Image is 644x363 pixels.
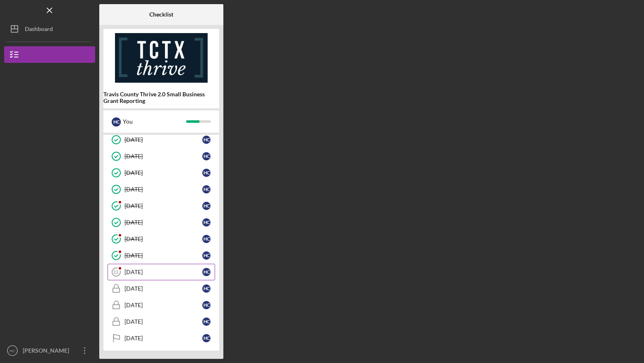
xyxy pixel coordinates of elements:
[108,297,215,313] a: [DATE]HC
[124,302,202,308] div: [DATE]
[202,136,211,144] div: H C
[108,330,215,346] a: [DATE]HC
[108,313,215,330] a: [DATE]HC
[124,252,202,259] div: [DATE]
[108,148,215,165] a: [DATE]HC
[202,318,211,326] div: H C
[112,117,121,127] div: H C
[202,235,211,243] div: H C
[124,136,202,143] div: [DATE]
[103,91,219,104] b: Travis County Thrive 2.0 Small Business Grant Reporting
[202,202,211,210] div: H C
[202,284,211,293] div: H C
[124,335,202,342] div: [DATE]
[124,318,202,325] div: [DATE]
[124,236,202,242] div: [DATE]
[108,198,215,214] a: [DATE]HC
[202,251,211,260] div: H C
[202,152,211,160] div: H C
[124,285,202,292] div: [DATE]
[202,169,211,177] div: H C
[202,185,211,193] div: H C
[149,11,173,18] b: Checklist
[4,21,95,37] button: Dashboard
[108,214,215,231] a: [DATE]HC
[124,219,202,226] div: [DATE]
[103,33,219,83] img: Product logo
[108,264,215,280] a: 11[DATE]HC
[202,334,211,342] div: H C
[108,280,215,297] a: [DATE]HC
[21,342,74,361] div: [PERSON_NAME]
[108,247,215,264] a: [DATE]HC
[10,349,15,353] text: HC
[25,21,53,39] div: Dashboard
[124,170,202,176] div: [DATE]
[202,268,211,276] div: H C
[123,115,186,129] div: You
[124,269,202,275] div: [DATE]
[108,181,215,198] a: [DATE]HC
[108,231,215,247] a: [DATE]HC
[124,186,202,193] div: [DATE]
[113,270,118,275] tspan: 11
[202,218,211,227] div: H C
[202,301,211,309] div: H C
[124,153,202,160] div: [DATE]
[124,203,202,209] div: [DATE]
[4,342,95,359] button: HC[PERSON_NAME]
[108,165,215,181] a: [DATE]HC
[108,131,215,148] a: [DATE]HC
